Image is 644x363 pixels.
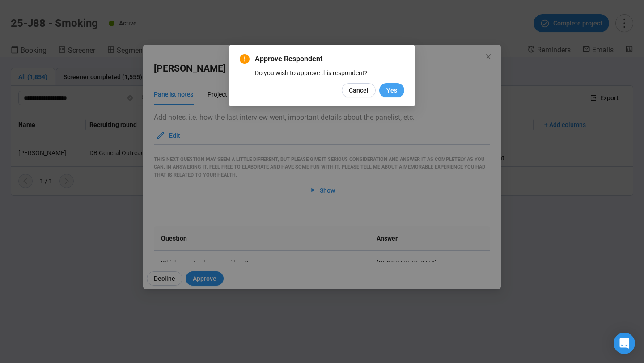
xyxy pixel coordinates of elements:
span: exclamation-circle [240,54,250,64]
button: Cancel [342,83,376,97]
div: Open Intercom Messenger [614,333,635,354]
span: Approve Respondent [255,54,404,64]
div: Do you wish to approve this respondent? [255,68,404,78]
span: Cancel [349,85,369,95]
span: Yes [386,85,397,95]
button: Yes [379,83,404,97]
